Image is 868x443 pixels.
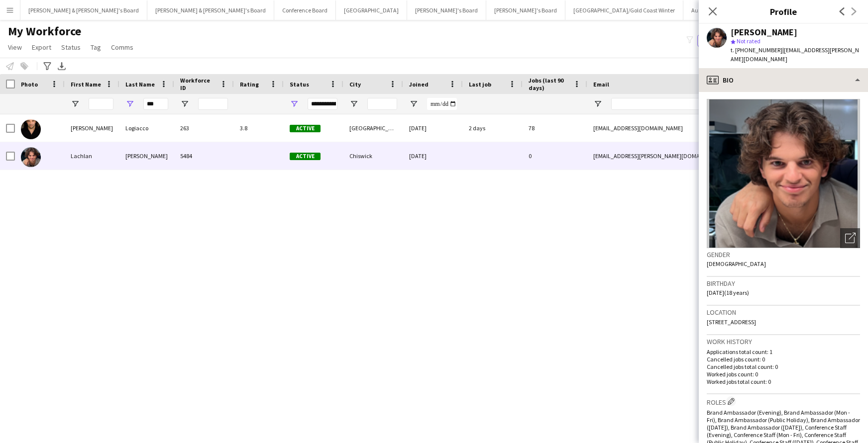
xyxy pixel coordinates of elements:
div: [PERSON_NAME] [119,142,174,170]
img: Gianluca John Logiacco [21,119,41,139]
button: Open Filter Menu [409,99,418,108]
span: [STREET_ADDRESS] [707,318,756,326]
button: Open Filter Menu [593,99,602,108]
img: Lachlan Iacono [21,147,41,167]
div: [EMAIL_ADDRESS][PERSON_NAME][DOMAIN_NAME] [587,142,786,170]
input: City Filter Input [367,98,397,110]
span: Comms [111,43,133,52]
div: Open photos pop-in [840,228,860,248]
div: [DATE] [403,114,463,142]
button: Australian Open [683,0,742,20]
span: Joined [409,81,429,88]
span: Photo [21,81,38,88]
span: Rating [240,81,259,88]
div: Lachlan [65,142,119,170]
button: [PERSON_NAME] & [PERSON_NAME]'s Board [147,0,274,20]
h3: Roles [707,396,860,407]
button: Open Filter Menu [125,99,134,108]
h3: Birthday [707,279,860,288]
span: Last Name [125,81,155,88]
span: Workforce ID [180,77,216,91]
a: Comms [107,41,137,54]
p: Worked jobs total count: 0 [707,378,860,385]
h3: Profile [699,5,868,18]
button: [PERSON_NAME] & [PERSON_NAME]'s Board [20,0,147,20]
div: Logiacco [119,114,174,142]
button: Open Filter Menu [71,99,80,108]
button: Open Filter Menu [290,99,299,108]
span: Export [32,43,51,52]
a: View [4,41,26,54]
a: Export [28,41,55,54]
h3: Work history [707,337,860,346]
div: [DATE] [403,142,463,170]
input: Last Name Filter Input [143,98,168,110]
input: Joined Filter Input [427,98,457,110]
div: 2 days [463,114,523,142]
span: Last job [469,81,491,88]
h3: Gender [707,250,860,259]
span: Jobs (last 90 days) [529,77,569,91]
span: Active [290,153,321,160]
div: Chiswick [343,142,403,170]
span: t. [PHONE_NUMBER] [731,46,782,54]
button: [PERSON_NAME]'s Board [407,0,486,20]
div: 3.8 [234,114,284,142]
span: Status [290,81,309,88]
div: [GEOGRAPHIC_DATA] [343,114,403,142]
span: City [349,81,361,88]
button: Open Filter Menu [349,99,358,108]
h3: Location [707,308,860,317]
input: Workforce ID Filter Input [198,98,228,110]
button: [GEOGRAPHIC_DATA] [336,0,407,20]
div: Bio [699,68,868,92]
p: Applications total count: 1 [707,348,860,355]
span: First Name [71,81,101,88]
span: [DATE] (18 years) [707,289,749,296]
p: Cancelled jobs count: 0 [707,355,860,363]
p: Worked jobs count: 0 [707,370,860,378]
div: 0 [523,142,587,170]
div: 263 [174,114,234,142]
button: [PERSON_NAME]'s Board [486,0,565,20]
input: First Name Filter Input [89,98,113,110]
a: Status [57,41,85,54]
input: Email Filter Input [611,98,780,110]
div: 5484 [174,142,234,170]
span: Email [593,81,609,88]
div: 78 [523,114,587,142]
button: Conference Board [274,0,336,20]
img: Crew avatar or photo [707,99,860,248]
span: Tag [91,43,101,52]
div: [EMAIL_ADDRESS][DOMAIN_NAME] [587,114,786,142]
div: [PERSON_NAME] [65,114,119,142]
button: Open Filter Menu [180,99,189,108]
span: Active [290,125,321,132]
a: Tag [87,41,105,54]
div: [PERSON_NAME] [731,28,797,37]
app-action-btn: Export XLSX [56,60,68,72]
button: [GEOGRAPHIC_DATA]/Gold Coast Winter [565,0,683,20]
span: My Workforce [8,24,81,39]
span: | [EMAIL_ADDRESS][PERSON_NAME][DOMAIN_NAME] [731,46,859,63]
p: Cancelled jobs total count: 0 [707,363,860,370]
span: [DEMOGRAPHIC_DATA] [707,260,766,267]
span: Status [61,43,81,52]
button: Everyone2,138 [697,35,747,47]
app-action-btn: Advanced filters [41,60,53,72]
span: View [8,43,22,52]
span: Not rated [737,37,760,45]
